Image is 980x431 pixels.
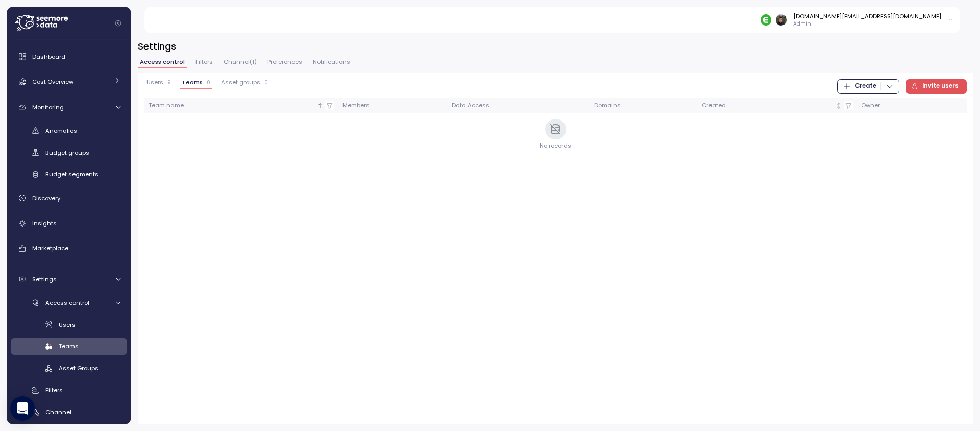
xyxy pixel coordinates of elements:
p: Admin [793,20,941,28]
span: Dashboard [32,53,65,61]
button: Create [837,79,899,94]
button: Invite users [906,79,967,94]
p: 0 [207,79,210,86]
div: Not sorted [835,102,842,109]
span: Teams [182,80,203,85]
a: Settings [11,269,127,290]
span: Asset groups [221,80,260,85]
a: Budget segments [11,166,127,183]
span: Anomalies [45,127,77,135]
span: Asset Groups [59,364,99,372]
div: Data Access [452,101,586,110]
span: Users [59,321,76,329]
a: Channel [11,404,127,421]
span: Invite users [922,80,959,93]
a: Monitoring [11,97,127,117]
a: Users [11,316,127,333]
div: Owner [861,101,937,110]
span: Create [855,80,876,93]
span: Teams [59,342,79,350]
h3: Settings [138,40,973,53]
span: Channel [45,408,71,416]
a: Dashboard [11,46,127,67]
span: Budget segments [45,170,99,178]
p: 0 [264,79,268,86]
a: Cost Overview [11,71,127,92]
img: 8a667c340b96c72f6b400081a025948b [776,14,787,25]
span: Monitoring [32,103,64,111]
div: [DOMAIN_NAME][EMAIL_ADDRESS][DOMAIN_NAME] [793,12,941,20]
span: Preferences [267,59,302,65]
span: Marketplace [32,244,68,252]
a: Anomalies [11,122,127,139]
a: Budget groups [11,144,127,161]
a: Asset Groups [11,360,127,377]
a: Access control [11,294,127,311]
img: 689adfd76a9d17b9213495f1.PNG [761,14,771,25]
span: Access control [140,59,185,65]
span: Users [146,80,163,85]
div: Open Intercom Messenger [10,396,35,421]
a: Discovery [11,188,127,208]
span: Cost Overview [32,78,73,86]
a: Marketplace [11,238,127,259]
span: Channel ( 1 ) [224,59,257,65]
div: Team name [149,101,315,110]
span: Settings [32,275,57,283]
span: Discovery [32,194,60,202]
div: Created [702,101,834,110]
th: Team nameSorted ascending [144,98,338,113]
div: Sorted ascending [316,102,324,109]
span: Insights [32,219,57,227]
a: Filters [11,382,127,399]
div: Members [342,101,444,110]
th: CreatedNot sorted [698,98,857,113]
button: Collapse navigation [112,19,125,27]
a: Teams [11,338,127,355]
span: Access control [45,299,89,307]
a: Insights [11,213,127,233]
span: Budget groups [45,149,89,157]
span: Filters [45,386,63,394]
span: Notifications [313,59,350,65]
span: Filters [195,59,213,65]
div: Domains [594,101,694,110]
p: 9 [167,79,171,86]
